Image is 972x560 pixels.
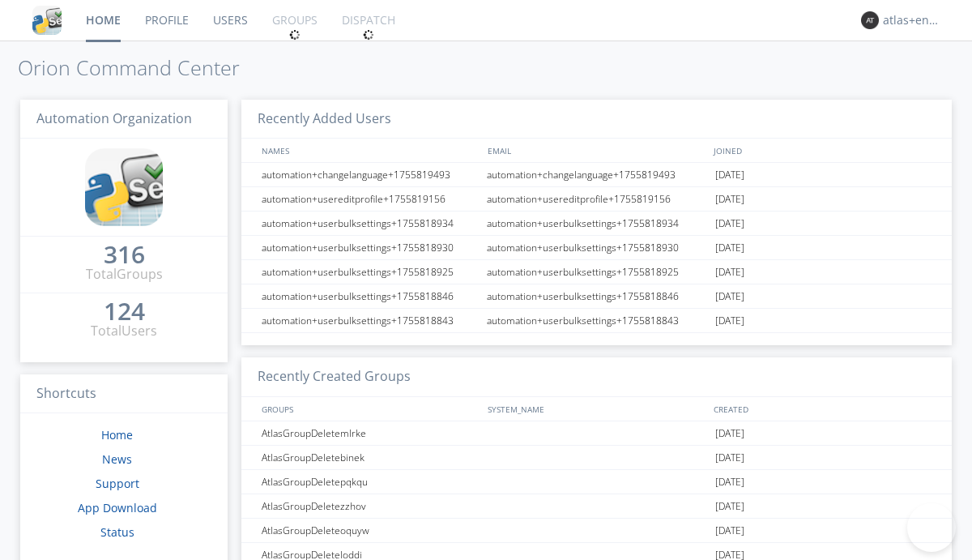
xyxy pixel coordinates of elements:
[241,494,952,519] a: AtlasGroupDeletezzhov[DATE]
[241,100,952,139] h3: Recently Added Users
[483,212,711,235] div: automation+userbulksettings+1755818934
[241,236,952,260] a: automation+userbulksettings+1755818930automation+userbulksettings+1755818930[DATE]
[258,421,482,445] div: AtlasGroupDeletemlrke
[104,246,145,265] a: 316
[258,212,482,235] div: automation+userbulksettings+1755818934
[861,11,879,29] img: 373638.png
[484,139,710,162] div: EMAIL
[483,236,711,259] div: automation+userbulksettings+1755818930
[241,284,952,309] a: automation+userbulksettings+1755818846automation+userbulksettings+1755818846[DATE]
[483,187,711,211] div: automation+usereditprofile+1755819156
[715,519,744,543] span: [DATE]
[483,309,711,332] div: automation+userbulksettings+1755818843
[715,187,744,212] span: [DATE]
[715,309,744,333] span: [DATE]
[715,446,744,470] span: [DATE]
[258,284,482,308] div: automation+userbulksettings+1755818846
[258,187,482,211] div: automation+usereditprofile+1755819156
[102,451,132,467] a: News
[258,236,482,259] div: automation+userbulksettings+1755818930
[715,494,744,519] span: [DATE]
[715,421,744,446] span: [DATE]
[85,148,163,226] img: cddb5a64eb264b2086981ab96f4c1ba7
[883,12,944,28] div: atlas+english0002
[241,163,952,187] a: automation+changelanguage+1755819493automation+changelanguage+1755819493[DATE]
[101,427,133,442] a: Home
[715,212,744,236] span: [DATE]
[241,446,952,470] a: AtlasGroupDeletebinek[DATE]
[91,322,157,340] div: Total Users
[241,260,952,284] a: automation+userbulksettings+1755818925automation+userbulksettings+1755818925[DATE]
[258,260,482,284] div: automation+userbulksettings+1755818925
[241,187,952,212] a: automation+usereditprofile+1755819156automation+usereditprofile+1755819156[DATE]
[710,139,936,162] div: JOINED
[241,212,952,236] a: automation+userbulksettings+1755818934automation+userbulksettings+1755818934[DATE]
[258,446,482,469] div: AtlasGroupDeletebinek
[104,246,145,263] div: 316
[20,374,228,414] h3: Shortcuts
[907,503,956,552] iframe: Toggle Customer Support
[241,357,952,397] h3: Recently Created Groups
[36,109,192,127] span: Automation Organization
[241,519,952,543] a: AtlasGroupDeleteoquyw[DATE]
[258,139,480,162] div: NAMES
[483,260,711,284] div: automation+userbulksettings+1755818925
[104,303,145,322] a: 124
[241,421,952,446] a: AtlasGroupDeletemlrke[DATE]
[715,284,744,309] span: [DATE]
[715,236,744,260] span: [DATE]
[484,397,710,421] div: SYSTEM_NAME
[78,500,157,515] a: App Download
[715,470,744,494] span: [DATE]
[258,470,482,494] div: AtlasGroupDeletepqkqu
[483,284,711,308] div: automation+userbulksettings+1755818846
[258,397,480,421] div: GROUPS
[258,163,482,186] div: automation+changelanguage+1755819493
[289,29,301,41] img: spin.svg
[258,309,482,332] div: automation+userbulksettings+1755818843
[258,519,482,542] div: AtlasGroupDeleteoquyw
[363,29,374,41] img: spin.svg
[100,524,134,540] a: Status
[241,470,952,494] a: AtlasGroupDeletepqkqu[DATE]
[104,303,145,319] div: 124
[86,265,163,284] div: Total Groups
[710,397,936,421] div: CREATED
[241,309,952,333] a: automation+userbulksettings+1755818843automation+userbulksettings+1755818843[DATE]
[96,476,139,491] a: Support
[32,6,62,35] img: cddb5a64eb264b2086981ab96f4c1ba7
[715,163,744,187] span: [DATE]
[258,494,482,518] div: AtlasGroupDeletezzhov
[483,163,711,186] div: automation+changelanguage+1755819493
[715,260,744,284] span: [DATE]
